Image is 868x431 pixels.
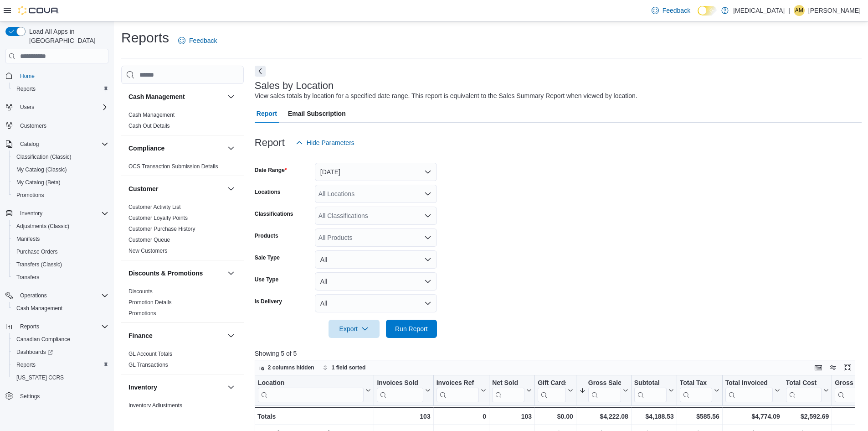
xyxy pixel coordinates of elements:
[680,411,719,422] div: $585.56
[13,359,39,370] a: Reports
[386,320,437,338] button: Run Report
[121,202,244,260] div: Customer
[2,69,112,82] button: Home
[128,225,195,233] span: Customer Purchase History
[538,379,566,402] div: Gift Card Sales
[2,320,112,333] button: Reports
[13,151,108,162] span: Classification (Classic)
[13,272,108,283] span: Transfers
[128,111,175,119] span: Cash Management
[128,226,195,232] a: Customer Purchase History
[424,212,431,219] button: Open list of options
[13,234,43,244] a: Manifests
[128,215,188,221] a: Customer Loyalty Points
[680,379,712,402] div: Total Tax
[121,109,244,135] div: Cash Management
[16,321,43,332] button: Reports
[189,36,217,45] span: Feedback
[13,164,71,175] a: My Catalog (Classic)
[588,379,621,388] div: Gross Sales
[634,379,674,402] button: Subtotal
[579,379,628,402] button: Gross Sales
[16,102,38,113] button: Users
[13,272,43,283] a: Transfers
[377,411,430,422] div: 103
[725,379,773,402] div: Total Invoiced
[377,379,423,388] div: Invoices Sold
[13,259,108,270] span: Transfers (Classic)
[9,333,112,346] button: Canadian Compliance
[226,91,236,102] button: Cash Management
[255,80,334,91] h3: Sales by Location
[16,208,108,219] span: Inventory
[436,379,478,402] div: Invoices Ref
[13,359,108,370] span: Reports
[128,204,181,210] a: Customer Activity List
[9,302,112,315] button: Cash Management
[121,29,169,47] h1: Reports
[255,188,281,196] label: Locations
[128,269,203,278] h3: Discounts & Promotions
[128,163,218,170] span: OCS Transaction Submission Details
[813,362,824,373] button: Keyboard shortcuts
[16,390,108,402] span: Settings
[9,346,112,358] a: Dashboards
[16,166,67,173] span: My Catalog (Classic)
[725,379,780,402] button: Total Invoiced
[128,203,181,211] span: Customer Activity List
[128,288,153,295] span: Discounts
[786,379,822,388] div: Total Cost
[680,379,712,388] div: Total Tax
[9,151,112,163] button: Classification (Classic)
[13,246,108,257] span: Purchase Orders
[492,379,524,388] div: Net Sold
[13,221,73,232] a: Adjustments (Classic)
[329,320,380,338] button: Export
[13,177,108,188] span: My Catalog (Beta)
[13,372,108,383] span: Washington CCRS
[20,210,42,217] span: Inventory
[794,5,805,16] div: Angus MacDonald
[121,286,244,322] div: Discounts & Promotions
[2,119,112,132] button: Customers
[16,208,46,219] button: Inventory
[258,379,371,402] button: Location
[128,122,170,130] span: Cash Out Details
[13,347,56,358] a: Dashboards
[16,290,51,301] button: Operations
[680,379,719,402] button: Total Tax
[128,310,156,317] a: Promotions
[128,288,153,295] a: Discounts
[128,299,172,306] a: Promotion Details
[16,348,53,356] span: Dashboards
[20,73,35,80] span: Home
[9,163,112,176] button: My Catalog (Classic)
[128,112,175,118] a: Cash Management
[13,347,108,358] span: Dashboards
[128,402,182,409] a: Inventory Adjustments
[121,161,244,176] div: Compliance
[226,143,236,154] button: Compliance
[13,83,108,94] span: Reports
[436,411,486,422] div: 0
[9,189,112,202] button: Promotions
[128,123,170,129] a: Cash Out Details
[538,379,573,402] button: Gift Cards
[128,163,218,170] a: OCS Transaction Submission Details
[255,232,278,239] label: Products
[634,379,667,388] div: Subtotal
[20,393,40,400] span: Settings
[292,134,358,152] button: Hide Parameters
[128,237,170,243] a: Customer Queue
[16,235,40,243] span: Manifests
[788,5,790,16] p: |
[13,164,108,175] span: My Catalog (Classic)
[16,192,44,199] span: Promotions
[13,190,48,201] a: Promotions
[827,362,838,373] button: Display options
[175,31,221,50] a: Feedback
[9,258,112,271] button: Transfers (Classic)
[16,153,72,161] span: Classification (Classic)
[128,383,224,392] button: Inventory
[16,120,50,131] a: Customers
